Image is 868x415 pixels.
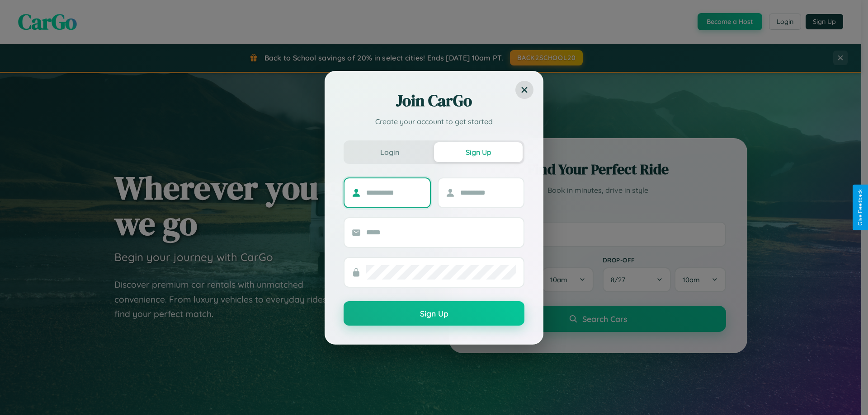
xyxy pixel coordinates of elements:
[434,142,523,162] button: Sign Up
[345,142,434,162] button: Login
[857,189,863,226] div: Give Feedback
[344,116,524,127] p: Create your account to get started
[344,301,524,326] button: Sign Up
[344,90,524,112] h2: Join CarGo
